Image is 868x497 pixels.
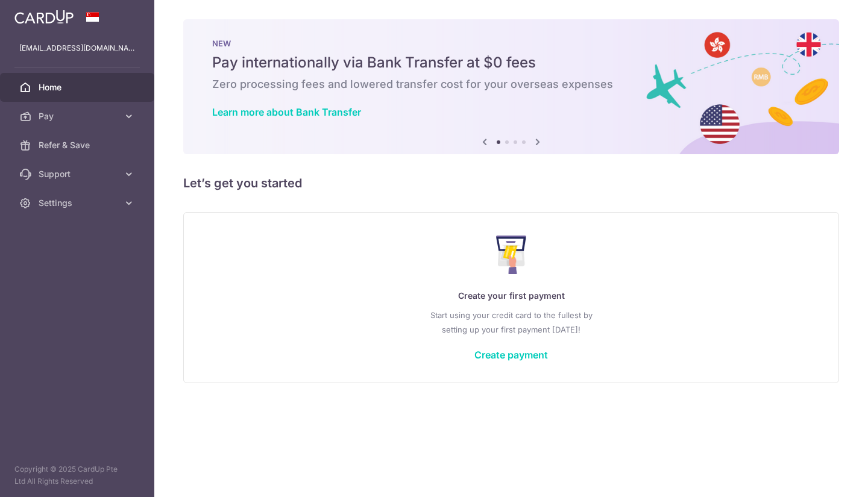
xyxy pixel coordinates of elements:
p: [EMAIL_ADDRESS][DOMAIN_NAME] [19,42,135,54]
span: Settings [39,197,118,209]
img: CardUp [14,10,74,24]
img: Bank transfer banner [183,19,839,154]
p: NEW [212,39,810,48]
p: Start using your credit card to the fullest by setting up your first payment [DATE]! [208,308,814,337]
span: Home [39,81,118,93]
span: Refer & Save [39,139,118,151]
span: Support [39,168,118,180]
h5: Pay internationally via Bank Transfer at $0 fees [212,53,810,72]
img: Make Payment [496,236,527,274]
a: Create payment [474,349,548,361]
a: Learn more about Bank Transfer [212,106,361,118]
p: Create your first payment [208,289,814,303]
span: Pay [39,110,118,122]
h6: Zero processing fees and lowered transfer cost for your overseas expenses [212,77,810,92]
h5: Let’s get you started [183,173,839,193]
